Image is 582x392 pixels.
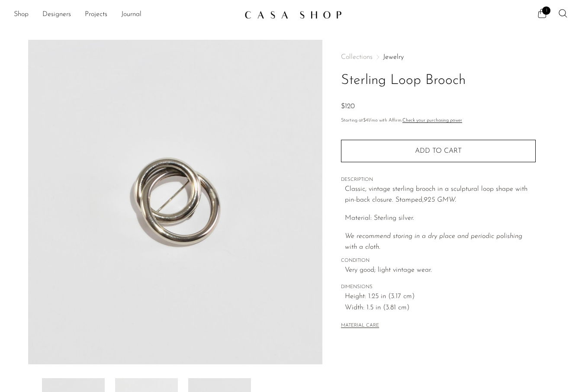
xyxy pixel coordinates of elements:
a: Jewelry [383,54,404,61]
ul: NEW HEADER MENU [14,7,238,22]
span: $120 [341,103,355,110]
a: Designers [42,9,71,20]
span: Collections [341,54,373,61]
h1: Sterling Loop Brooch [341,70,536,92]
nav: Desktop navigation [14,7,238,22]
nav: Breadcrumbs [341,54,536,61]
p: Classic, vintage sterling brooch in a sculptural loop shape with pin-back closure. Stamped, [345,184,536,206]
em: We recommend storing in a dry place and periodic polishing with a cloth. [345,233,522,251]
p: Starting at /mo with Affirm. [341,117,536,125]
span: Width: 1.5 in (3.81 cm) [345,302,536,314]
span: $41 [363,118,370,123]
span: Add to cart [415,147,462,155]
p: Material: Sterling silver. [345,213,536,224]
span: DIMENSIONS [341,283,536,291]
a: Journal [121,9,141,20]
span: Very good; light vintage wear. [345,265,536,276]
a: Check your purchasing power - Learn more about Affirm Financing (opens in modal) [402,118,462,123]
span: Height: 1.25 in (3.17 cm) [345,291,536,302]
a: Projects [85,9,107,20]
a: Shop [14,9,29,20]
em: 925 GMW. [424,196,456,203]
span: 1 [542,6,550,15]
button: MATERIAL CARE [341,323,379,329]
img: Sterling Loop Brooch [28,40,323,364]
button: Add to cart [341,140,536,162]
span: CONDITION [341,257,536,265]
span: DESCRIPTION [341,176,536,184]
